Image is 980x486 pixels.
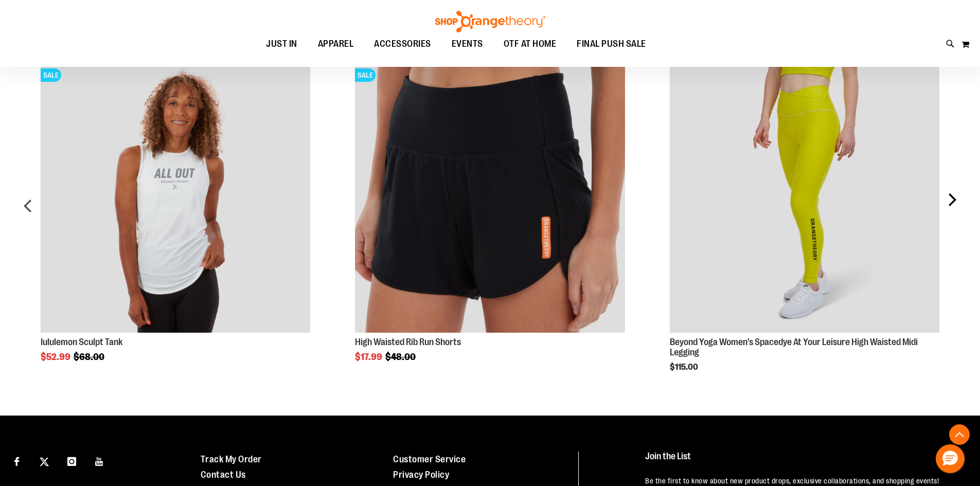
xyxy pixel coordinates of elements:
a: Product Page Link [670,63,939,334]
a: Contact Us [201,470,246,480]
a: JUST IN [256,32,308,56]
a: High Waisted Rib Run Shorts [355,337,461,347]
h4: Join the List [645,452,956,471]
a: Beyond Yoga Women's Spacedye At Your Leisure High Waisted Midi Legging [670,337,918,357]
span: $17.99 [355,352,384,362]
img: High Waisted Rib Run Shorts [355,63,625,333]
span: JUST IN [266,32,297,56]
span: $48.00 [385,352,417,362]
a: Visit our X page [35,452,54,470]
button: Hello, have a question? Let’s chat. [936,444,965,473]
a: Customer Service [393,454,466,464]
a: FINAL PUSH SALE [566,32,656,56]
span: SALE [355,68,376,82]
span: $68.00 [74,352,106,362]
span: OTF AT HOME [504,32,557,56]
span: $52.99 [41,352,72,362]
a: Visit our Facebook page [8,452,26,470]
span: SALE [41,68,61,82]
a: APPAREL [308,32,364,56]
a: OTF AT HOME [493,32,567,56]
img: Shop Orangetheory [434,11,547,32]
div: next [941,48,962,372]
a: Product Page Link [355,63,625,334]
div: prev [18,48,39,372]
button: Back To Top [949,424,970,445]
a: lululemon Sculpt Tank [41,337,122,347]
a: Track My Order [201,454,262,464]
img: Twitter [40,457,49,466]
img: Product image for lululemon Sculpt Tank [41,63,310,333]
a: ACCESSORIES [364,32,441,56]
a: EVENTS [441,32,493,56]
a: Privacy Policy [393,470,449,480]
a: Visit our Instagram page [63,452,81,470]
span: FINAL PUSH SALE [577,32,646,56]
p: Be the first to know about new product drops, exclusive collaborations, and shopping events! [645,476,956,486]
span: EVENTS [452,32,483,56]
a: Product Page Link [41,63,310,334]
span: $115.00 [670,363,700,372]
span: ACCESSORIES [374,32,431,56]
a: Visit our Youtube page [91,452,109,470]
span: APPAREL [318,32,354,56]
img: Product image for Beyond Yoga Womens Spacedye At Your Leisure High Waisted Midi Legging [670,63,939,333]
